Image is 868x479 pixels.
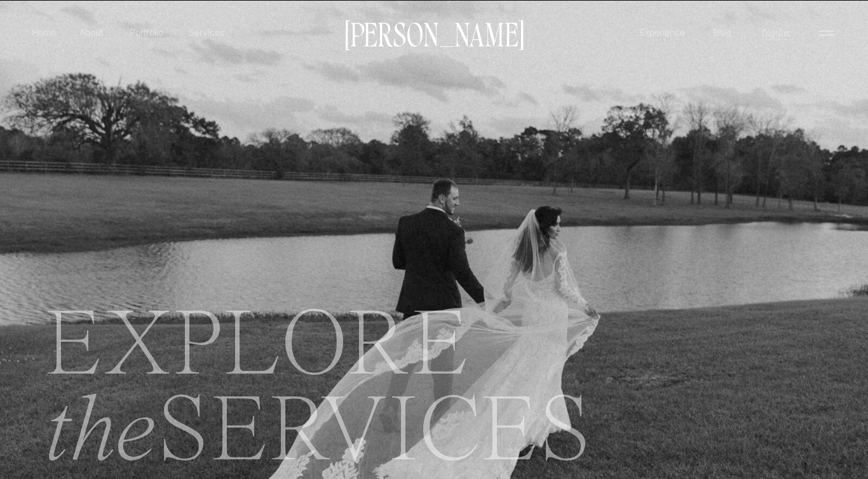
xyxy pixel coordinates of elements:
[338,20,530,46] a: [PERSON_NAME]
[29,25,58,39] a: Home
[187,25,225,39] a: Services
[760,25,792,39] a: Inquire
[77,25,105,38] a: About
[638,25,687,39] a: Experience
[124,25,169,39] a: Portfolio
[710,25,734,38] a: Blog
